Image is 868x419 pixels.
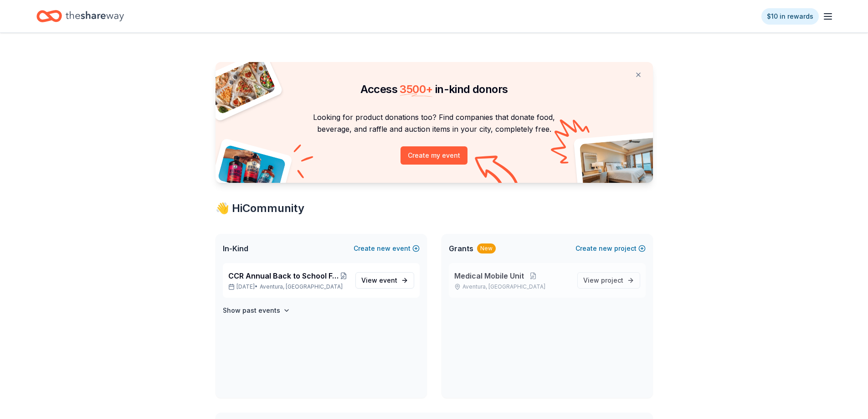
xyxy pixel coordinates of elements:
a: View event [355,272,414,289]
span: In-Kind [223,243,248,254]
h4: Show past events [223,305,280,316]
p: Aventura, [GEOGRAPHIC_DATA] [454,283,570,290]
a: Home [36,5,124,27]
span: Grants [449,243,473,254]
button: Createnewevent [354,243,420,254]
button: Createnewproject [575,243,646,254]
img: Pizza [205,57,276,115]
button: Create my event [401,146,467,165]
span: project [601,276,623,284]
div: 👋 Hi Community [216,201,653,216]
span: Aventura, [GEOGRAPHIC_DATA] [260,283,343,290]
a: View project [577,272,640,289]
p: Looking for product donations too? Find companies that donate food, beverage, and raffle and auct... [226,111,642,135]
span: Access in-kind donors [360,83,508,96]
span: new [599,243,612,254]
span: 3500 + [400,83,432,96]
a: $10 in rewards [761,8,819,25]
span: event [379,276,397,284]
span: Medical Mobile Unit [454,270,524,281]
div: New [477,243,496,253]
img: Curvy arrow [475,155,520,190]
p: [DATE] • [228,283,348,290]
button: Show past events [223,305,290,316]
span: CCR Annual Back to School Fundraiser -[GEOGRAPHIC_DATA] [228,270,339,281]
span: View [583,275,623,286]
span: new [377,243,390,254]
span: View [361,275,397,286]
